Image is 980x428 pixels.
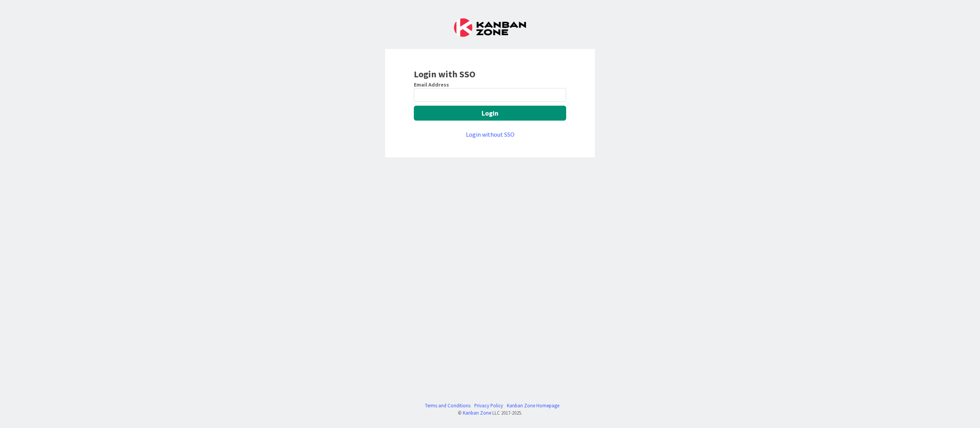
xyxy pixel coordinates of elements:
button: Login [414,106,566,121]
a: Privacy Policy [474,402,503,409]
a: Terms and Conditions [425,402,470,409]
label: Email Address [414,81,449,88]
b: Login with SSO [414,68,475,80]
img: Kanban Zone [454,18,526,37]
a: Login without SSO [466,131,514,138]
a: Kanban Zone Homepage [507,402,559,409]
a: Kanban Zone [463,410,491,416]
div: © LLC 2017- 2025 . [421,409,559,417]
